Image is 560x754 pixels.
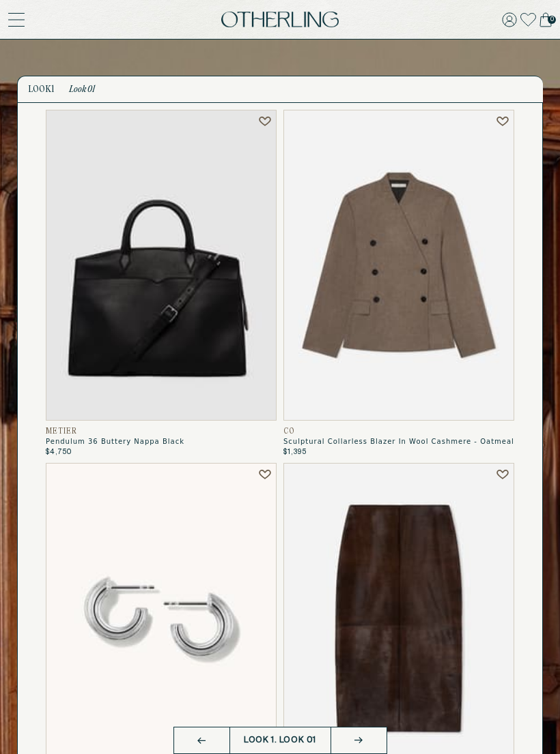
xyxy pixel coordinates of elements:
[28,85,54,95] span: Look 1
[17,76,544,103] button: Look1Look 01
[221,12,339,28] img: logo
[283,448,307,456] span: $1,395
[540,10,552,29] a: 0
[46,427,77,436] span: Metier
[46,438,277,446] span: Pendulum 36 Buttery Nappa Black
[283,110,514,421] img: Sculptural Collarless Blazer in Wool Cashmere - Oatmeal
[283,438,514,446] span: Sculptural Collarless Blazer In Wool Cashmere - Oatmeal
[283,427,295,436] span: CO
[234,734,326,747] p: Look 1. Look 01
[46,448,72,456] span: $4,750
[69,85,95,95] span: Look 01
[46,110,277,421] img: Pendulum 36 Buttery Nappa Black
[548,16,556,24] span: 0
